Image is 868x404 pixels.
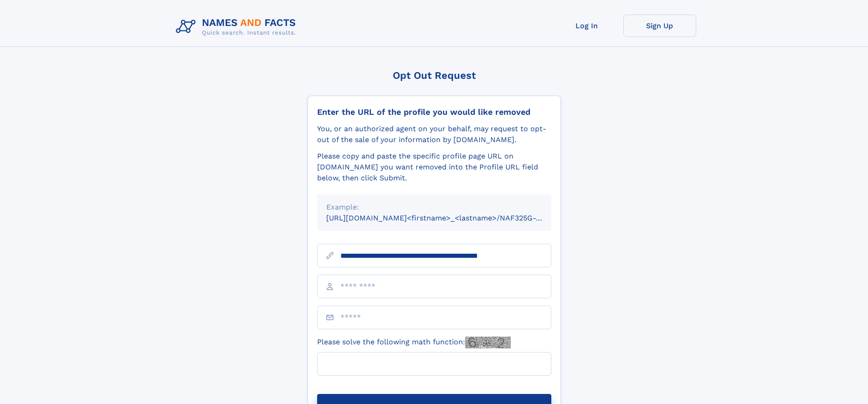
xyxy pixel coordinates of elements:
div: Enter the URL of the profile you would like removed [317,107,551,117]
img: Logo Names and Facts [172,15,303,39]
label: Please solve the following math function: [317,337,511,348]
div: Please copy and paste the specific profile page URL on [DOMAIN_NAME] you want removed into the Pr... [317,151,551,184]
div: Opt Out Request [308,70,561,81]
div: You, or an authorized agent on your behalf, may request to opt-out of the sale of your informatio... [317,123,551,145]
small: [URL][DOMAIN_NAME]<firstname>_<lastname>/NAF325G-xxxxxxxx [326,214,569,222]
a: Sign Up [623,15,696,37]
a: Log In [550,15,623,37]
div: Example: [326,202,542,213]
